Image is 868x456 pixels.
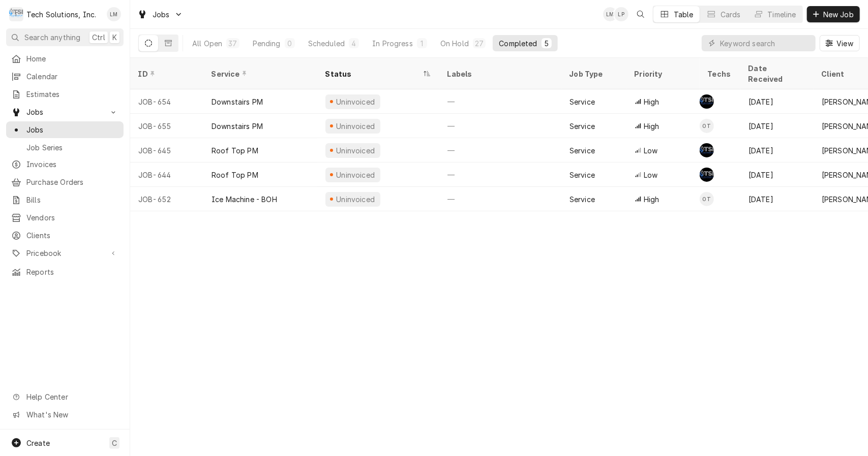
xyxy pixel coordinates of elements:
[26,392,117,402] span: Help Center
[130,89,203,114] div: JOB-654
[6,156,124,173] a: Invoices
[26,124,118,135] span: Jobs
[26,248,103,258] span: Pricebook
[308,38,345,49] div: Scheduled
[212,194,277,205] div: Ice Machine - BOH
[335,121,376,132] div: Uninvoiced
[700,168,714,182] div: Shaun Booth's Avatar
[26,177,118,187] span: Purchase Orders
[335,170,376,180] div: Uninvoiced
[26,409,117,420] span: What's New
[212,96,263,107] div: Downstairs PM
[6,209,124,226] a: Vendors
[138,69,193,79] div: ID
[212,121,263,132] div: Downstairs PM
[130,114,203,138] div: JOB-655
[6,50,124,67] a: Home
[570,121,595,132] div: Service
[6,86,124,103] a: Estimates
[644,145,657,156] span: Low
[614,7,628,21] div: Lisa Paschal's Avatar
[6,388,124,405] a: Go to Help Center
[6,68,124,85] a: Calendar
[26,212,118,223] span: Vendors
[544,38,550,49] div: 5
[475,38,484,49] div: 27
[570,145,595,156] div: Service
[6,104,124,120] a: Go to Jobs
[570,170,595,180] div: Service
[708,69,732,79] div: Techs
[570,96,595,107] div: Service
[700,119,714,133] div: OT
[768,9,796,20] div: Timeline
[700,94,714,109] div: Austin Fox's Avatar
[635,69,690,79] div: Priority
[447,69,553,79] div: Labels
[700,168,714,182] div: SB
[603,7,617,21] div: LM
[570,69,618,79] div: Job Type
[335,96,376,107] div: Uninvoiced
[112,32,117,43] span: K
[821,9,856,20] span: New Job
[700,119,714,133] div: Otis Tooley's Avatar
[644,194,660,205] span: High
[820,35,860,51] button: View
[700,94,714,109] div: AF
[92,32,105,43] span: Ctrl
[26,9,96,20] div: Tech Solutions, Inc.
[6,28,124,46] button: Search anythingCtrlK
[26,439,50,447] span: Create
[228,38,237,49] div: 37
[6,245,124,262] a: Go to Pricebook
[614,7,628,21] div: LP
[335,194,376,205] div: Uninvoiced
[720,35,811,51] input: Keyword search
[112,438,117,448] span: C
[26,107,103,117] span: Jobs
[6,174,124,190] a: Purchase Orders
[674,9,694,20] div: Table
[6,406,124,423] a: Go to What's New
[834,38,855,49] span: View
[26,53,118,64] span: Home
[700,192,714,206] div: OT
[26,71,118,82] span: Calendar
[26,194,118,205] span: Bills
[700,192,714,206] div: Otis Tooley's Avatar
[721,9,741,20] div: Cards
[419,38,425,49] div: 1
[439,138,561,162] div: —
[440,38,469,49] div: On Hold
[153,9,170,20] span: Jobs
[287,38,293,49] div: 0
[644,170,657,180] span: Low
[570,194,595,205] div: Service
[6,264,124,280] a: Reports
[130,138,203,162] div: JOB-645
[26,230,118,241] span: Clients
[253,38,281,49] div: Pending
[6,191,124,208] a: Bills
[740,162,814,187] div: [DATE]
[700,143,714,157] div: Shaun Booth's Avatar
[107,7,121,21] div: Leah Meadows's Avatar
[644,121,660,132] span: High
[26,267,118,277] span: Reports
[325,69,421,79] div: Status
[499,38,537,49] div: Completed
[740,138,814,162] div: [DATE]
[192,38,222,49] div: All Open
[212,170,258,180] div: Roof Top PM
[633,6,649,22] button: Open search
[6,227,124,244] a: Clients
[130,187,203,211] div: JOB-652
[212,145,258,156] div: Roof Top PM
[212,69,307,79] div: Service
[439,187,561,211] div: —
[26,142,118,153] span: Job Series
[372,38,413,49] div: In Progress
[740,114,814,138] div: [DATE]
[439,162,561,187] div: —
